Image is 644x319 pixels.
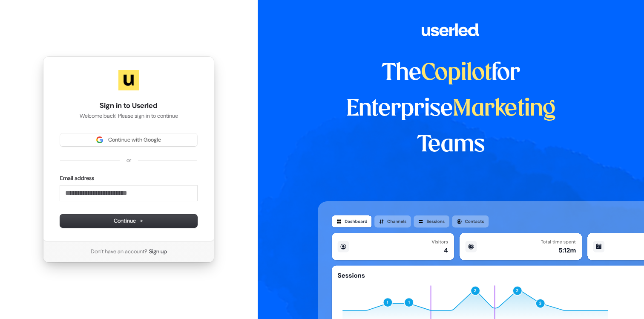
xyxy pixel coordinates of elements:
a: Sign up [149,248,167,255]
h1: Sign in to Userled [60,101,197,111]
p: or [126,157,131,164]
span: Continue with Google [108,136,161,144]
span: Continue [114,217,144,225]
img: Userled [118,70,139,90]
button: Continue [60,215,197,227]
p: Welcome back! Please sign in to continue [60,112,197,120]
span: Copilot [421,62,492,84]
span: Marketing [453,98,556,120]
img: Sign in with Google [96,136,103,143]
span: Don’t have an account? [91,248,147,255]
label: Email address [60,174,94,182]
h1: The for Enterprise Teams [318,55,584,163]
button: Sign in with GoogleContinue with Google [60,133,197,146]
